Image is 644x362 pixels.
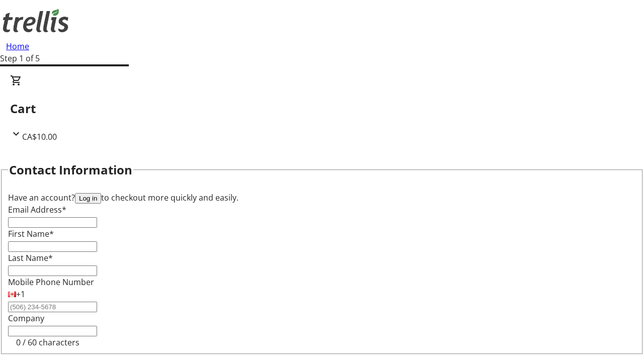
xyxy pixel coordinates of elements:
h2: Contact Information [9,161,132,179]
label: Mobile Phone Number [8,277,94,288]
label: First Name* [8,228,54,239]
div: CartCA$10.00 [10,74,634,143]
span: CA$10.00 [22,131,57,142]
button: Log in [75,193,101,204]
div: Have an account? to checkout more quickly and easily. [8,192,636,204]
label: Email Address* [8,204,66,215]
tr-character-limit: 0 / 60 characters [16,337,79,348]
label: Last Name* [8,252,53,263]
input: (506) 234-5678 [8,302,97,312]
label: Company [8,313,44,324]
h2: Cart [10,100,634,118]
